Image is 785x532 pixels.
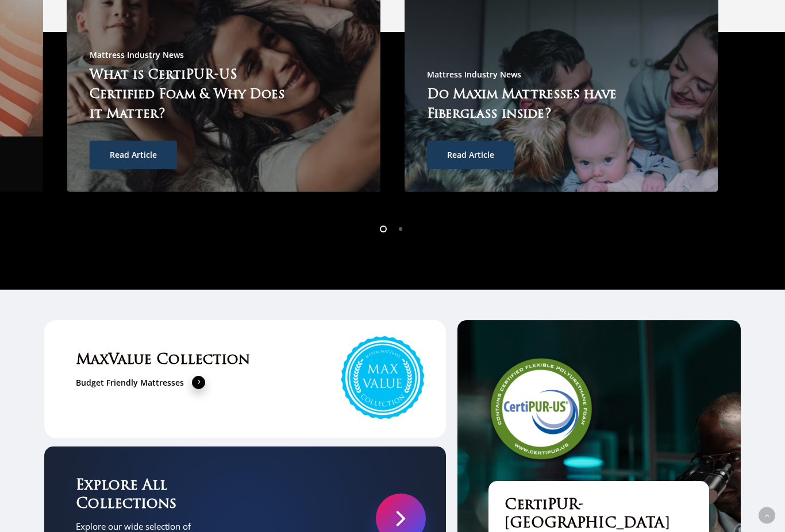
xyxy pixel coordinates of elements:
[447,149,494,161] span: Read Article
[76,352,414,370] h3: MaxValue Collection
[392,220,410,237] li: Page dot 2
[76,376,206,390] a: Budget Friendly Mattresses
[427,88,617,121] a: Do Maxim Mattresses have Fiberglass inside?
[76,477,205,514] h3: Explore All Collections
[375,220,392,237] li: Page dot 1
[90,141,177,169] a: Read Article
[90,49,184,60] a: Mattress Industry News
[427,69,521,80] a: Mattress Industry News
[90,69,285,121] a: What is CertiPUR-US Certified Foam & Why Does it Matter?
[427,141,514,169] a: Read Article
[110,149,157,161] span: Read Article
[759,507,775,524] a: Back to top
